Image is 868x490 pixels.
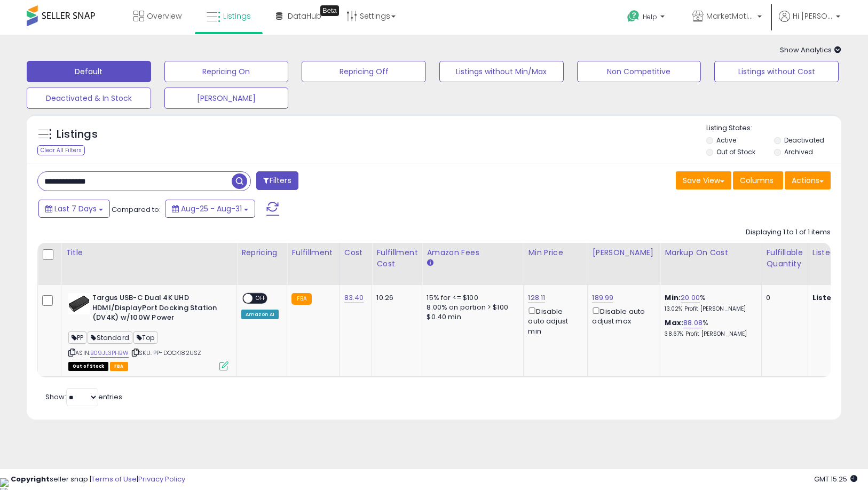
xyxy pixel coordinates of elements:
span: PP [68,331,86,344]
span: Listings [223,11,251,21]
a: 88.08 [683,318,703,328]
button: Listings without Min/Max [439,61,564,82]
label: Deactivated [784,136,824,145]
button: Save View [676,171,731,189]
b: Max: [665,318,683,328]
a: 20.00 [681,293,700,303]
a: 128.11 [528,293,545,303]
p: 13.02% Profit [PERSON_NAME] [665,305,753,313]
label: Archived [784,147,813,156]
span: Last 7 Days [54,203,97,214]
div: 15% for <= $100 [427,293,515,303]
b: Listed Price: [812,293,861,303]
span: | SKU: PP-DOCK182USZ [130,349,201,357]
span: Show Analytics [780,45,841,55]
div: [PERSON_NAME] [592,247,656,258]
span: All listings that are currently out of stock and unavailable for purchase on Amazon [68,362,108,371]
span: Aug-25 - Aug-31 [181,203,242,214]
span: Hi [PERSON_NAME] [793,11,833,21]
span: DataHub [288,11,321,21]
span: Show: entries [45,392,122,402]
div: Tooltip anchor [320,5,339,16]
div: Title [66,247,232,258]
div: Displaying 1 to 1 of 1 items [746,227,831,238]
button: Listings without Cost [714,61,839,82]
div: Fulfillable Quantity [766,247,803,270]
label: Out of Stock [716,147,755,156]
p: 38.67% Profit [PERSON_NAME] [665,330,753,338]
span: Standard [88,331,132,344]
label: Active [716,136,736,145]
a: Terms of Use [91,474,137,484]
b: Targus USB-C Dual 4K UHD HDMI/DisplayPort Docking Station (DV4K) w/100W Power [92,293,222,326]
div: Markup on Cost [665,247,757,258]
div: 10.26 [376,293,414,303]
span: FBA [110,362,128,371]
div: Clear All Filters [37,145,85,155]
a: 83.40 [344,293,364,303]
small: FBA [291,293,311,305]
img: 31TE6mBFdrL._SL40_.jpg [68,293,90,314]
div: Disable auto adjust max [592,305,652,326]
button: Non Competitive [577,61,701,82]
div: Min Price [528,247,583,258]
div: 8.00% on portion > $100 [427,303,515,312]
div: 0 [766,293,799,303]
strong: Copyright [11,474,50,484]
div: Cost [344,247,368,258]
div: % [665,318,753,338]
button: Actions [785,171,831,189]
a: B09JL3PHBW [90,349,129,358]
span: Overview [147,11,182,21]
a: Help [619,2,675,35]
div: Disable auto adjust min [528,305,579,336]
div: Repricing [241,247,282,258]
div: Amazon AI [241,310,279,319]
span: Columns [740,175,774,186]
span: MarketMotions [706,11,754,21]
p: Listing States: [706,123,842,133]
span: Help [643,12,657,21]
button: Last 7 Days [38,200,110,218]
div: $0.40 min [427,312,515,322]
div: Amazon Fees [427,247,519,258]
div: Fulfillment Cost [376,247,417,270]
small: Amazon Fees. [427,258,433,268]
button: [PERSON_NAME] [164,88,289,109]
div: Fulfillment [291,247,335,258]
span: Compared to: [112,204,161,215]
div: % [665,293,753,313]
span: Top [133,331,158,344]
a: 189.99 [592,293,613,303]
button: Repricing On [164,61,289,82]
span: OFF [252,294,270,303]
i: Get Help [627,10,640,23]
span: 2025-09-9 15:25 GMT [814,474,857,484]
div: ASIN: [68,293,228,369]
a: Privacy Policy [138,474,185,484]
b: Min: [665,293,681,303]
button: Columns [733,171,783,189]
button: Repricing Off [302,61,426,82]
button: Default [27,61,151,82]
button: Deactivated & In Stock [27,88,151,109]
th: The percentage added to the cost of goods (COGS) that forms the calculator for Min & Max prices. [660,243,762,285]
a: Hi [PERSON_NAME] [779,11,840,35]
h5: Listings [57,127,98,142]
button: Aug-25 - Aug-31 [165,200,255,218]
button: Filters [256,171,298,190]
